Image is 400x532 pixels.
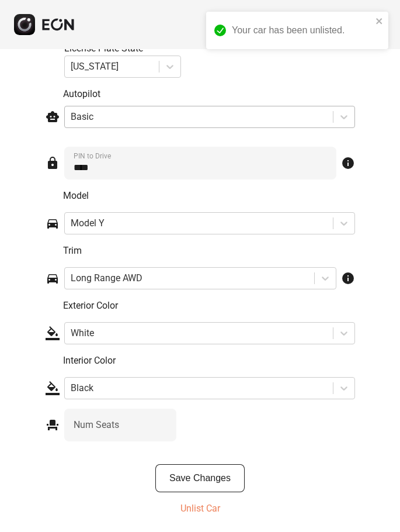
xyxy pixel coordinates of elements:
[341,271,355,285] span: info
[46,326,60,340] span: format_color_fill
[46,271,60,285] span: directions_car
[46,216,60,230] span: directions_car
[155,464,245,492] button: Save Changes
[63,244,355,258] p: Trim
[375,16,384,26] button: close
[341,156,355,170] span: info
[63,354,355,368] p: Interior Color
[46,110,60,124] span: smart_toy
[46,418,60,432] span: event_seat
[63,189,355,203] p: Model
[46,381,60,395] span: format_color_fill
[63,299,355,313] p: Exterior Color
[46,156,60,170] span: lock
[180,502,220,516] p: Unlist Car
[232,23,372,37] div: Your car has been unlisted.
[74,151,111,161] label: PIN to Drive
[63,87,355,101] p: Autopilot
[74,418,119,432] label: Num Seats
